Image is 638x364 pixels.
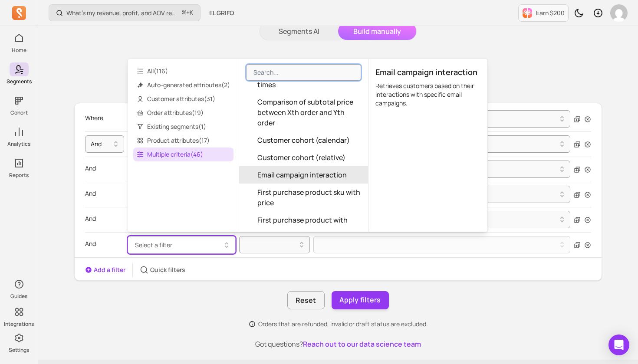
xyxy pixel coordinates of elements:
p: Quick filters [150,266,185,274]
button: Customer cohort (calendar) [239,131,368,149]
span: Customer attributes ( 31 ) [133,92,233,106]
kbd: ⌘ [182,8,187,19]
span: Comparison of subtotal price between Xth order and Yth order [257,97,361,128]
p: Email campaign interaction [375,66,480,78]
button: Build manually [338,23,416,40]
button: Guides [10,275,29,302]
span: Product attributes ( 17 ) [133,134,233,148]
button: First purchase product with price [239,211,368,239]
p: Analytics [7,141,30,148]
p: Reports [9,172,29,179]
img: avatar [610,4,628,22]
p: Cohort [10,109,28,116]
button: First purchase product sku with price [239,184,368,211]
button: Segments AI [260,23,338,40]
span: Existing segments ( 1 ) [133,120,233,134]
button: Reset [287,291,324,309]
span: Customer cohort (calendar) [257,135,350,145]
p: And [85,236,96,252]
span: + [182,8,193,17]
span: Customer cohort (relative) [257,152,345,163]
p: Earn $200 [536,9,565,17]
kbd: K [190,10,193,16]
span: Email campaign interaction [257,170,347,180]
span: Auto-generated attributes ( 2 ) [133,78,233,92]
p: Guides [10,293,27,300]
p: Orders that are refunded, invalid or draft status are excluded. [258,320,428,328]
p: Got questions? [74,339,602,349]
span: Select a filter [135,241,172,249]
button: EL GRIFO [204,5,239,21]
button: Customer cohort (relative) [239,149,368,166]
button: Quick filters [140,266,185,274]
p: Where [85,110,103,126]
div: Open Intercom Messenger [608,334,629,355]
button: Toggle dark mode [570,4,588,22]
button: Email campaign interaction [239,166,368,184]
button: Earn $200 [518,4,569,22]
p: Settings [9,347,29,354]
p: Segments [7,78,32,85]
span: First purchase product with price [257,215,361,236]
button: What’s my revenue, profit, and AOV recently?⌘+K [49,4,201,21]
button: Comparison of subtotal price between Xth order and Yth order [239,93,368,131]
button: Reach out to our data science team [303,339,421,349]
span: All ( 116 ) [133,64,233,78]
input: Search... [246,64,361,81]
button: Apply filters [332,291,389,309]
p: What’s my revenue, profit, and AOV recently? [66,9,179,17]
span: First purchase product sku with price [257,187,361,208]
p: And [85,186,96,201]
p: And [85,211,96,226]
p: And [85,161,96,176]
p: Home [12,47,26,54]
p: Retrieves customers based on their interactions with specific email campaigns. [375,82,480,108]
button: Add a filter [85,266,125,274]
span: Multiple criteria ( 46 ) [133,148,233,161]
p: Integrations [4,321,34,328]
button: Select a filter [128,236,236,254]
span: EL GRIFO [209,9,234,17]
span: Order attributes ( 19 ) [133,106,233,120]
